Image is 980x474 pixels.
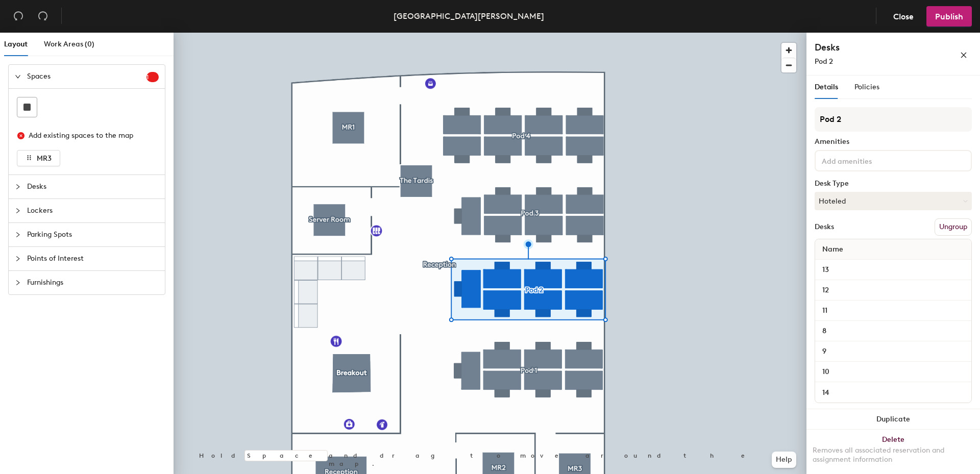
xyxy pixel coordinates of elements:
[817,385,969,400] input: Unnamed desk
[4,40,28,48] span: Layout
[854,83,879,91] span: Policies
[29,130,150,141] div: Add existing spaces to the map
[815,83,838,91] span: Details
[817,240,848,259] span: Name
[15,208,21,214] span: collapsed
[15,280,21,286] span: collapsed
[926,6,972,27] button: Publish
[33,6,53,27] button: Redo (⌘ + ⇧ + Z)
[885,6,922,27] button: Close
[27,223,159,246] span: Parking Spots
[27,175,159,198] span: Desks
[13,11,23,21] span: undo
[935,218,972,236] button: Ungroup
[815,180,972,188] div: Desk Type
[27,65,146,88] span: Spaces
[15,232,21,238] span: collapsed
[815,192,972,210] button: Hoteled
[960,52,967,59] span: close
[806,409,980,430] button: Duplicate
[146,73,159,81] span: 1
[815,223,834,231] div: Desks
[817,263,969,277] input: Unnamed desk
[815,138,972,146] div: Amenities
[817,283,969,297] input: Unnamed desk
[817,365,969,379] input: Unnamed desk
[817,304,969,318] input: Unnamed desk
[27,271,159,294] span: Furnishings
[394,10,544,22] div: [GEOGRAPHIC_DATA][PERSON_NAME]
[820,154,912,166] input: Add amenities
[27,247,159,270] span: Points of Interest
[15,256,21,262] span: collapsed
[813,446,974,464] div: Removes all associated reservation and assignment information
[146,72,159,82] sup: 1
[15,73,21,80] span: expanded
[817,324,969,338] input: Unnamed desk
[935,12,963,21] span: Publish
[8,6,29,27] button: Undo (⌘ + Z)
[815,57,833,66] span: Pod 2
[17,132,24,139] span: close-circle
[772,452,796,468] button: Help
[815,41,927,54] h4: Desks
[17,150,60,166] button: MR3
[27,199,159,222] span: Lockers
[893,12,914,21] span: Close
[817,344,969,359] input: Unnamed desk
[44,40,94,48] span: Work Areas (0)
[15,184,21,190] span: collapsed
[37,154,52,163] span: MR3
